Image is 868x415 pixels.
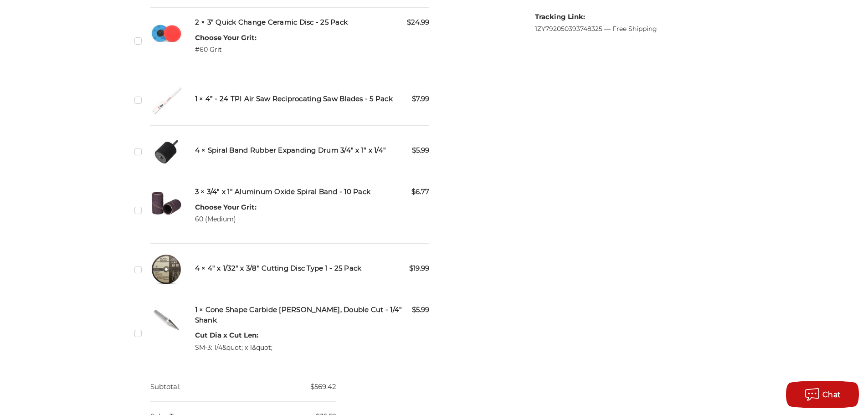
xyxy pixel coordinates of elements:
h5: 3 × 3/4" x 1" Aluminum Oxide Spiral Band - 10 Pack [195,187,430,197]
dt: Tracking Link: [535,12,657,22]
a: 1ZY792050393748325 — Free Shipping [535,25,657,33]
h5: 1 × Cone Shape Carbide [PERSON_NAME], Double Cut - 1/4" Shank [195,305,430,325]
dd: SM-3: 1/4&quot; x 1&quot; [195,343,272,353]
h5: 2 × 3" Quick Change Ceramic Disc - 25 Pack [195,17,430,28]
img: BHA's 3/4 inch x 1 inch rubber drum bottom profile, for reliable spiral band attachment. [150,135,182,167]
h5: 1 × 4” - 24 TPI Air Saw Reciprocating Saw Blades - 5 Pack [195,94,430,104]
dt: Choose Your Grit: [195,33,257,43]
h5: 4 × Spiral Band Rubber Expanding Drum 3/4" x 1" x 1/4" [195,145,430,156]
span: Chat [822,390,841,399]
dd: #60 Grit [195,45,257,55]
img: 3/4" x 1" Spiral Bands AOX [150,187,182,219]
span: $5.99 [412,305,429,315]
h5: 4 × 4" x 1/32" x 3/8" Cutting Disc Type 1 - 25 Pack [195,263,430,274]
dd: $569.42 [150,372,336,402]
dt: Cut Dia x Cut Len: [195,330,272,341]
dd: 60 (Medium) [195,215,257,224]
span: $19.99 [409,263,429,274]
span: $7.99 [412,94,429,104]
img: 4" x 1/32" x 3/8" Cutting Disc [150,253,182,285]
span: $6.77 [411,187,429,197]
span: $5.99 [412,145,429,156]
dt: Choose Your Grit: [195,202,257,213]
img: 3" Quick Change Ceramic Disc - 25 Pack [150,17,182,49]
dt: Subtotal: [150,372,180,402]
img: 4" Air Saw blade for pneumatic recip saw 24 TPI [150,84,182,116]
button: Chat [786,381,859,408]
img: Cone Shape Carbide Burr, Double Cut - 1/4" Shank [150,305,182,337]
span: $24.99 [407,17,429,28]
